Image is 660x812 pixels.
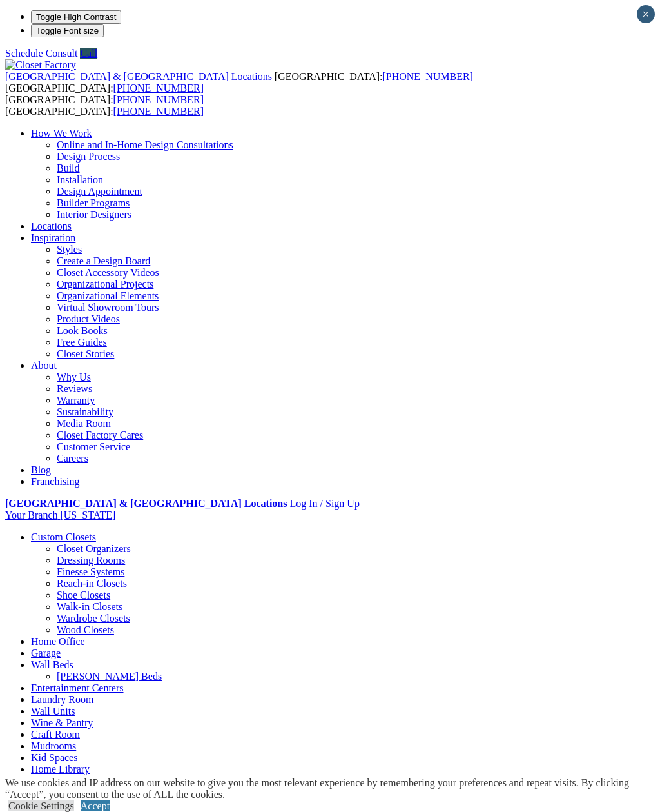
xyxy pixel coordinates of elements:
[57,302,159,313] a: Virtual Showroom Tours
[637,5,655,23] button: Close
[31,648,61,659] a: Garage
[57,325,108,336] a: Look Books
[31,221,72,232] a: Locations
[8,800,74,811] a: Cookie Settings
[31,636,85,647] a: Home Office
[5,71,473,94] span: [GEOGRAPHIC_DATA]: [GEOGRAPHIC_DATA]:
[60,510,115,520] span: [US_STATE]
[5,777,660,800] div: We use cookies and IP address on our website to give you the most relevant experience by remember...
[57,163,80,173] a: Build
[57,453,88,464] a: Careers
[81,800,110,811] a: Accept
[57,441,130,452] a: Customer Service
[57,601,122,612] a: Walk-in Closets
[57,348,114,359] a: Closet Stories
[31,775,53,786] a: More menu text will display only on big screen
[31,531,96,542] a: Custom Closets
[57,244,82,255] a: Styles
[31,232,75,243] a: Inspiration
[31,740,76,751] a: Mudrooms
[5,59,76,71] img: Closet Factory
[57,174,103,185] a: Installation
[57,151,120,162] a: Design Process
[57,543,131,554] a: Closet Organizers
[113,106,204,117] a: [PHONE_NUMBER]
[5,71,272,82] span: [GEOGRAPHIC_DATA] & [GEOGRAPHIC_DATA] Locations
[57,139,233,150] a: Online and In-Home Design Consultations
[5,48,77,59] a: Schedule Consult
[57,613,130,624] a: Wardrobe Closets
[31,706,75,717] a: Wall Units
[57,383,92,394] a: Reviews
[57,313,120,324] a: Product Videos
[57,578,127,589] a: Reach-in Closets
[57,186,142,197] a: Design Appointment
[57,371,91,382] a: Why Us
[31,694,93,705] a: Laundry Room
[5,71,275,82] a: [GEOGRAPHIC_DATA] & [GEOGRAPHIC_DATA] Locations
[57,267,159,278] a: Closet Accessory Videos
[31,10,121,24] button: Toggle High Contrast
[57,406,113,417] a: Sustainability
[57,337,107,348] a: Free Guides
[57,418,111,429] a: Media Room
[31,764,90,775] a: Home Library
[113,94,204,105] a: [PHONE_NUMBER]
[57,279,153,290] a: Organizational Projects
[31,752,77,763] a: Kid Spaces
[113,83,204,94] a: [PHONE_NUMBER]
[57,671,162,682] a: [PERSON_NAME] Beds
[31,476,80,487] a: Franchising
[57,395,95,406] a: Warranty
[5,510,57,520] span: Your Branch
[57,624,114,635] a: Wood Closets
[80,48,97,59] a: Call
[31,682,124,693] a: Entertainment Centers
[57,566,124,577] a: Finesse Systems
[36,26,99,35] span: Toggle Font size
[31,128,92,139] a: How We Work
[36,12,116,22] span: Toggle High Contrast
[31,659,73,670] a: Wall Beds
[5,94,204,117] span: [GEOGRAPHIC_DATA]: [GEOGRAPHIC_DATA]:
[57,209,131,220] a: Interior Designers
[57,555,125,566] a: Dressing Rooms
[382,71,472,82] a: [PHONE_NUMBER]
[5,510,115,520] a: Your Branch [US_STATE]
[5,498,287,509] a: [GEOGRAPHIC_DATA] & [GEOGRAPHIC_DATA] Locations
[57,197,130,208] a: Builder Programs
[57,589,110,600] a: Shoe Closets
[31,717,93,728] a: Wine & Pantry
[31,24,104,37] button: Toggle Font size
[57,255,150,266] a: Create a Design Board
[57,430,143,441] a: Closet Factory Cares
[31,729,80,740] a: Craft Room
[57,290,159,301] a: Organizational Elements
[31,464,51,475] a: Blog
[289,498,359,509] a: Log In / Sign Up
[31,360,57,371] a: About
